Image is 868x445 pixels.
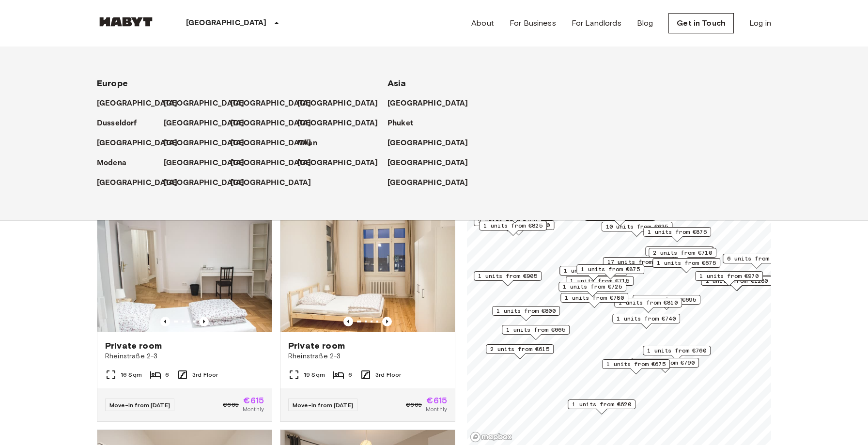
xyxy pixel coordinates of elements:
[231,98,311,109] p: [GEOGRAPHIC_DATA]
[231,98,321,109] a: [GEOGRAPHIC_DATA]
[637,295,696,304] span: 1 units from €695
[97,98,187,109] a: [GEOGRAPHIC_DATA]
[160,317,170,326] button: Previous image
[297,138,317,149] p: Milan
[97,98,178,109] p: [GEOGRAPHIC_DATA]
[496,307,556,315] span: 1 units from €800
[199,317,209,326] button: Previous image
[348,370,352,379] span: 6
[387,177,478,189] a: [GEOGRAPHIC_DATA]
[97,157,126,169] p: Modena
[581,265,640,274] span: 1 units from €875
[164,118,245,129] p: [GEOGRAPHIC_DATA]
[564,266,623,275] span: 1 units from €835
[280,215,455,422] a: Marketing picture of unit DE-01-090-02MPrevious imagePrevious imagePrivate roomRheinstraße 2-319 ...
[483,221,542,230] span: 1 units from €825
[97,216,272,332] img: Marketing picture of unit DE-01-090-05M
[653,248,712,257] span: 2 units from €710
[619,298,678,307] span: 1 units from €810
[607,258,670,266] span: 17 units from €720
[297,98,378,109] p: [GEOGRAPHIC_DATA]
[643,227,711,242] div: Map marker
[164,177,254,189] a: [GEOGRAPHIC_DATA]
[375,370,401,379] span: 3rd Floor
[637,17,653,29] a: Blog
[164,98,245,109] p: [GEOGRAPHIC_DATA]
[602,359,670,374] div: Map marker
[668,13,734,33] a: Get in Touch
[387,177,468,189] p: [GEOGRAPHIC_DATA]
[97,215,272,422] a: Marketing picture of unit DE-01-090-05MPrevious imagePrevious imagePrivate roomRheinstraße 2-316 ...
[121,370,142,379] span: 16 Sqm
[387,98,468,109] p: [GEOGRAPHIC_DATA]
[231,118,321,129] a: [GEOGRAPHIC_DATA]
[617,314,676,323] span: 1 units from €740
[293,401,353,409] span: Move-in from [DATE]
[643,346,711,361] div: Map marker
[558,282,626,297] div: Map marker
[647,346,706,355] span: 1 units from €760
[231,118,311,129] p: [GEOGRAPHIC_DATA]
[297,118,378,129] p: [GEOGRAPHIC_DATA]
[231,138,321,149] a: [GEOGRAPHIC_DATA]
[502,325,570,340] div: Map marker
[576,264,644,279] div: Map marker
[297,98,388,109] a: [GEOGRAPHIC_DATA]
[164,157,254,169] a: [GEOGRAPHIC_DATA]
[492,306,560,321] div: Map marker
[231,157,311,169] p: [GEOGRAPHIC_DATA]
[186,17,267,29] p: [GEOGRAPHIC_DATA]
[192,370,218,379] span: 3rd Floor
[231,138,311,149] p: [GEOGRAPHIC_DATA]
[243,405,264,414] span: Monthly
[97,138,187,149] a: [GEOGRAPHIC_DATA]
[426,396,447,405] span: €615
[426,405,447,414] span: Monthly
[633,295,700,310] div: Map marker
[223,400,239,409] span: €665
[387,138,468,149] p: [GEOGRAPHIC_DATA]
[559,266,627,281] div: Map marker
[657,259,716,267] span: 1 units from €675
[572,17,621,29] a: For Landlords
[164,138,254,149] a: [GEOGRAPHIC_DATA]
[382,317,392,326] button: Previous image
[478,272,537,280] span: 1 units from €905
[474,271,542,286] div: Map marker
[288,340,345,352] span: Private room
[231,157,321,169] a: [GEOGRAPHIC_DATA]
[105,352,264,361] span: Rheinstraße 2-3
[490,345,549,353] span: 2 units from €615
[297,157,388,169] a: [GEOGRAPHIC_DATA]
[695,271,763,286] div: Map marker
[297,157,378,169] p: [GEOGRAPHIC_DATA]
[699,272,759,280] span: 1 units from €970
[406,400,422,409] span: €665
[727,254,786,263] span: 6 units from €645
[387,118,413,129] p: Phuket
[387,157,478,169] a: [GEOGRAPHIC_DATA]
[97,118,147,129] a: Dusseldorf
[97,177,178,189] p: [GEOGRAPHIC_DATA]
[652,258,720,273] div: Map marker
[486,344,554,359] div: Map marker
[243,396,264,405] span: €615
[297,138,327,149] a: Milan
[565,293,624,302] span: 1 units from €780
[723,254,790,269] div: Map marker
[749,17,771,29] a: Log in
[164,177,245,189] p: [GEOGRAPHIC_DATA]
[97,118,137,129] p: Dusseldorf
[635,358,695,367] span: 1 units from €790
[164,138,245,149] p: [GEOGRAPHIC_DATA]
[650,247,709,256] span: 1 units from €710
[470,431,512,443] a: Mapbox logo
[645,246,713,261] div: Map marker
[706,276,768,285] span: 1 units from €1280
[568,399,635,414] div: Map marker
[304,370,325,379] span: 19 Sqm
[164,118,254,129] a: [GEOGRAPHIC_DATA]
[387,78,406,89] span: Asia
[109,401,170,409] span: Move-in from [DATE]
[648,228,707,236] span: 1 units from €875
